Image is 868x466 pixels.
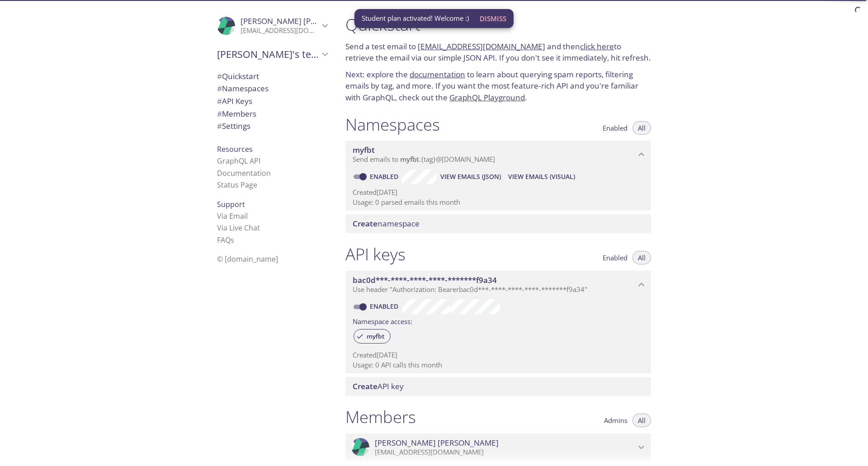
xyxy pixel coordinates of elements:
button: View Emails (JSON) [437,169,505,184]
span: [PERSON_NAME] [PERSON_NAME] [375,438,499,448]
span: # [217,108,222,119]
button: All [632,251,651,264]
span: Send emails to . {tag} @[DOMAIN_NAME] [353,155,495,164]
div: Quickstart [210,70,335,83]
div: Create API Key [345,377,651,396]
p: Created [DATE] [353,188,644,197]
span: Namespaces [217,83,269,94]
a: Via Live Chat [217,223,260,233]
p: Created [DATE] [353,350,644,360]
h1: Namespaces [345,114,440,135]
a: GraphQL API [217,156,260,166]
div: Lokesh Sharma [210,11,335,41]
span: API Keys [217,96,252,106]
span: myfbt [361,332,390,340]
a: GraphQL Playground [449,92,525,103]
span: [PERSON_NAME]'s team [217,48,319,61]
span: # [217,83,222,94]
div: API Keys [210,95,335,108]
span: API key [353,381,404,391]
span: Quickstart [217,71,259,81]
a: Enabled [368,302,402,311]
a: click here [580,41,614,52]
a: Via Email [217,211,248,221]
p: Next: explore the to learn about querying spam reports, filtering emails by tag, and more. If you... [345,69,651,104]
h1: Members [345,407,416,427]
div: Create namespace [345,214,651,233]
span: Student plan activated! Welcome :) [362,14,469,23]
div: Namespaces [210,82,335,95]
h1: API keys [345,244,406,264]
span: s [231,235,234,245]
div: Lokesh Sharma [345,433,651,461]
p: [EMAIL_ADDRESS][DOMAIN_NAME] [241,26,319,35]
span: # [217,71,222,81]
div: myfbt namespace [345,141,651,169]
button: Enabled [597,121,633,135]
span: View Emails (JSON) [440,171,501,182]
a: Status Page [217,180,257,190]
h1: Quickstart [345,14,651,35]
div: myfbt [354,329,391,344]
p: [EMAIL_ADDRESS][DOMAIN_NAME] [375,448,636,457]
span: Support [217,199,245,209]
a: Documentation [217,168,271,178]
div: Team Settings [210,120,335,132]
button: Dismiss [476,10,510,27]
a: FAQ [217,235,234,245]
a: [EMAIL_ADDRESS][DOMAIN_NAME] [418,41,545,52]
span: myfbt [400,155,419,164]
span: Settings [217,121,250,131]
span: Dismiss [480,13,506,24]
label: Namespace access: [353,314,412,327]
a: documentation [410,69,465,80]
span: # [217,96,222,106]
span: Members [217,108,256,119]
span: # [217,121,222,131]
span: myfbt [353,145,375,155]
span: View Emails (Visual) [508,171,575,182]
div: Lokesh's team [210,42,335,66]
span: Resources [217,144,253,154]
p: Usage: 0 parsed emails this month [353,198,644,207]
span: © [DOMAIN_NAME] [217,254,278,264]
button: Admins [599,414,633,427]
button: Enabled [597,251,633,264]
span: [PERSON_NAME] [PERSON_NAME] [241,16,364,26]
button: All [632,121,651,135]
p: Send a test email to and then to retrieve the email via our simple JSON API. If you don't see it ... [345,41,651,64]
span: Create [353,218,377,229]
button: View Emails (Visual) [505,169,579,184]
a: Enabled [368,172,402,181]
div: Members [210,108,335,120]
span: namespace [353,218,420,229]
span: Create [353,381,377,391]
button: All [632,414,651,427]
p: Usage: 0 API calls this month [353,360,644,370]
